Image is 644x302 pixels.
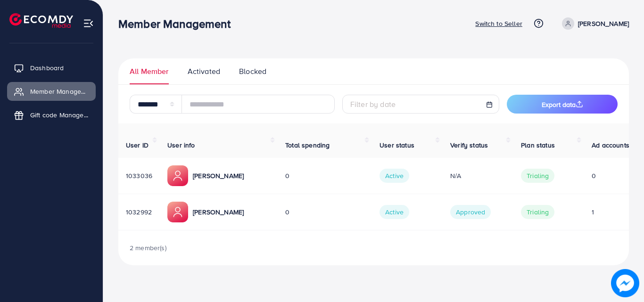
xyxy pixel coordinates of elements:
[592,140,629,150] span: Ad accounts
[126,171,152,180] span: 1033036
[130,66,169,77] span: All Member
[380,205,409,219] span: Active
[167,140,195,150] span: User info
[239,66,266,77] span: Blocked
[7,58,96,77] a: Dashboard
[592,207,594,217] span: 1
[450,171,461,180] span: N/A
[126,140,149,150] span: User ID
[167,165,188,186] img: ic-member-manager.00abd3e0.svg
[380,140,414,150] span: User status
[285,140,330,150] span: Total spending
[130,243,166,253] span: 2 member(s)
[542,100,583,109] span: Export data
[450,205,491,219] span: Approved
[558,17,629,30] a: [PERSON_NAME]
[521,140,555,150] span: Plan status
[450,140,488,150] span: Verify status
[592,171,596,180] span: 0
[167,202,188,222] img: ic-member-manager.00abd3e0.svg
[126,207,152,217] span: 1032992
[83,18,94,29] img: menu
[507,95,618,114] button: Export data
[30,110,89,120] span: Gift code Management
[285,171,289,180] span: 0
[193,206,244,218] p: [PERSON_NAME]
[7,106,96,124] a: Gift code Management
[193,170,244,181] p: [PERSON_NAME]
[350,99,396,109] span: Filter by date
[380,169,409,183] span: Active
[30,87,89,96] span: Member Management
[578,18,629,29] p: [PERSON_NAME]
[611,269,639,297] img: image
[30,63,64,73] span: Dashboard
[521,205,554,219] span: trialing
[9,13,73,28] img: logo
[118,17,238,31] h3: Member Management
[475,18,522,29] p: Switch to Seller
[521,169,554,183] span: trialing
[188,66,220,77] span: Activated
[7,82,96,101] a: Member Management
[285,207,289,217] span: 0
